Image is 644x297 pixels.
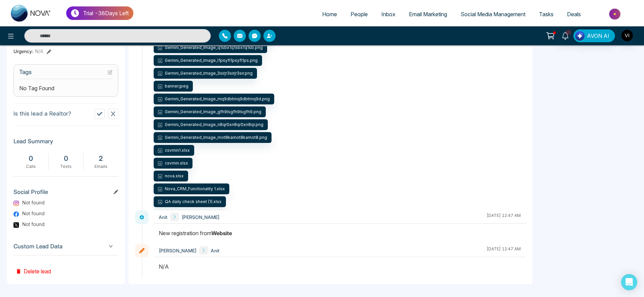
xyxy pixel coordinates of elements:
[14,138,118,148] h3: Lead Summary
[211,247,220,254] span: Anit
[621,30,633,41] img: User Avatar
[154,94,526,104] a: Gemini_Generated_Image_mq9dbtmq9dbtmq9d.png
[154,171,188,181] button: nova.xlsx
[154,132,526,143] a: Gemini_Generated_Image_mot8kamot8kamot8.png
[154,158,192,169] button: csvmin.xlsx
[52,153,80,164] div: 0
[565,29,571,35] span: 10
[83,9,129,17] p: Trial - 38 Days Left
[22,210,45,217] span: Not found
[14,48,33,55] span: Urgency :
[591,6,640,22] img: Market-place.gif
[154,196,226,207] button: QA daily check sheet (1).xlsx
[487,213,521,221] div: [DATE] 12:47 AM
[182,214,220,221] span: [PERSON_NAME]
[154,68,257,79] button: Gemini_Generated_Image_3sirjr3sirjr3sir.png
[154,106,526,117] a: Gemini_Generated_Image_gfh9lsgfh9lsgfh9.png
[154,81,193,92] button: banner.jpeg
[154,119,526,130] a: Gemini_Generated_Image_n8qr0xn8qr0xn8qr.png
[154,145,526,156] a: csvmin1.xlsx
[159,247,197,254] span: [PERSON_NAME]
[351,11,368,18] span: People
[14,212,19,217] img: Facebook Logo
[14,222,19,228] img: Twitter Logo
[87,164,115,170] div: Emails
[17,164,45,170] div: Calls
[154,42,267,53] button: Gemini_Generated_Image_q1sbx1q1sbx1q1sb.png
[409,11,447,18] span: Email Marketing
[621,274,637,290] div: Open Intercom Messenger
[109,244,113,248] span: down
[159,214,168,221] span: Anit
[539,11,553,18] span: Tasks
[19,69,112,79] h3: Tags
[154,81,526,92] a: banner.jpeg
[154,55,262,66] button: Gemini_Generated_Image_l1psyfl1psyfl1ps.png
[573,29,615,42] button: AVON AI
[22,199,45,206] span: Not found
[557,29,573,41] a: 10
[154,42,526,53] a: Gemini_Generated_Image_q1sbx1q1sbx1q1sb.png
[154,158,526,169] a: csvmin.xlsx
[532,8,560,21] a: Tasks
[575,31,585,41] img: Lead Flow
[17,153,45,164] div: 0
[461,11,525,18] span: Social Media Management
[154,145,194,156] button: csvmin1.xlsx
[154,106,266,117] button: Gemini_Generated_Image_gfh9lsgfh9lsgfh9.png
[154,55,526,66] a: Gemini_Generated_Image_l1psyfl1psyfl1ps.png
[14,109,71,118] p: Is this lead a Realtor?
[587,32,609,40] span: AVON AI
[14,255,53,277] button: Delete lead
[560,8,588,21] a: Deals
[154,119,268,130] button: Gemini_Generated_Image_n8qr0xn8qr0xn8qr.png
[322,11,337,18] span: Home
[52,164,80,170] div: Texts
[487,246,521,255] div: [DATE] 12:47 AM
[381,11,395,18] span: Inbox
[87,153,115,164] div: 2
[375,8,402,21] a: Inbox
[315,8,344,21] a: Home
[154,183,229,194] button: Nova_CRM_Functionality 1.xlsx
[154,94,274,104] button: Gemini_Generated_Image_mq9dbtmq9dbtmq9d.png
[154,196,526,207] a: QA daily check sheet (1).xlsx
[567,11,581,18] span: Deals
[154,132,272,143] button: Gemini_Generated_Image_mot8kamot8kamot8.png
[14,189,118,199] h3: Social Profile
[154,183,526,194] a: Nova_CRM_Functionality 1.xlsx
[19,84,54,92] span: No Tag Found
[14,242,118,251] span: Custom Lead Data
[154,171,526,181] a: nova.xlsx
[454,8,532,21] a: Social Media Management
[154,68,526,79] a: Gemini_Generated_Image_3sirjr3sirjr3sir.png
[14,201,19,206] img: Instagram Logo
[22,221,45,228] span: Not found
[35,48,43,55] span: N/A
[402,8,454,21] a: Email Marketing
[11,5,51,22] img: Nova CRM Logo
[344,8,375,21] a: People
